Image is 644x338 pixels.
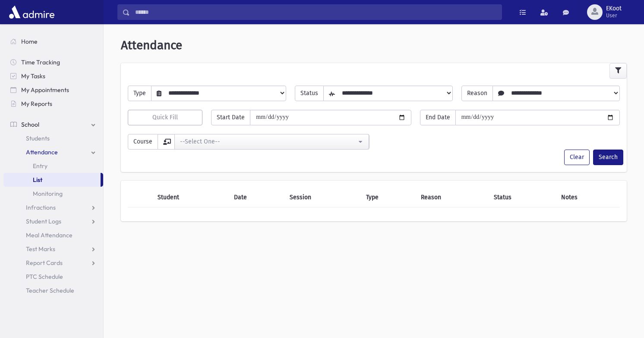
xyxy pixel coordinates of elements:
span: EKoot [606,5,622,12]
a: Students [3,131,103,145]
button: --Select One-- [174,134,369,150]
span: End Date [420,110,456,125]
span: Quick Fill [152,114,178,121]
th: Session [284,188,361,207]
span: Test Marks [26,245,55,253]
a: Home [3,35,103,48]
span: Home [21,38,38,45]
span: Attendance [121,38,182,52]
input: Search [130,4,502,20]
span: Students [26,134,50,142]
a: Monitoring [3,187,103,201]
a: My Appointments [3,83,103,97]
th: Student [152,188,229,207]
span: PTC Schedule [26,273,63,281]
a: My Tasks [3,69,103,83]
a: PTC Schedule [3,270,103,284]
a: Teacher Schedule [3,284,103,297]
a: Attendance [3,145,103,159]
button: Search [593,150,623,165]
img: AdmirePro [7,3,57,21]
button: Clear [564,150,590,165]
span: Infractions [26,204,56,211]
th: Status [489,188,556,207]
th: Type [361,188,416,207]
span: Status [295,86,324,101]
a: Infractions [3,201,103,214]
a: My Reports [3,97,103,111]
span: My Appointments [21,86,69,94]
th: Date [229,188,284,207]
a: Meal Attendance [3,228,103,242]
th: Notes [556,188,620,207]
span: Course [128,134,158,150]
a: List [3,173,101,187]
a: Entry [3,159,103,173]
span: Time Tracking [21,58,60,66]
a: Test Marks [3,242,103,256]
span: Teacher Schedule [26,287,74,294]
span: Meal Attendance [26,231,73,239]
span: User [606,12,622,19]
span: My Tasks [21,72,45,80]
span: Start Date [211,110,250,125]
a: Student Logs [3,214,103,228]
span: Attendance [26,148,58,156]
span: Report Cards [26,259,63,267]
span: List [33,176,42,184]
a: Report Cards [3,256,103,270]
span: My Reports [21,100,52,108]
span: Type [128,86,152,101]
span: Entry [33,162,47,170]
a: Time Tracking [3,55,103,69]
span: Student Logs [26,217,61,225]
span: Reason [461,86,493,101]
th: Reason [416,188,489,207]
span: Monitoring [33,190,63,198]
div: --Select One-- [180,137,357,146]
button: Quick Fill [128,110,202,125]
span: School [21,121,39,128]
a: School [3,118,103,131]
